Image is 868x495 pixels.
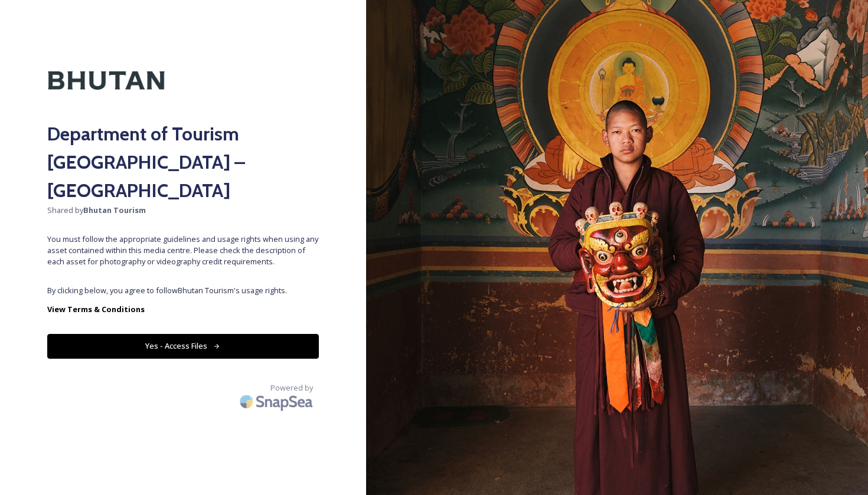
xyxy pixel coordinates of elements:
[47,334,319,358] button: Yes - Access Files
[47,120,319,205] h2: Department of Tourism [GEOGRAPHIC_DATA] – [GEOGRAPHIC_DATA]
[47,285,319,296] span: By clicking below, you agree to follow Bhutan Tourism 's usage rights.
[83,205,146,215] strong: Bhutan Tourism
[270,382,313,394] span: Powered by
[47,205,319,216] span: Shared by
[47,302,319,316] a: View Terms & Conditions
[47,234,319,268] span: You must follow the appropriate guidelines and usage rights when using any asset contained within...
[47,47,165,114] img: Kingdom-of-Bhutan-Logo.png
[236,388,319,415] img: SnapSea Logo
[47,304,145,314] strong: View Terms & Conditions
